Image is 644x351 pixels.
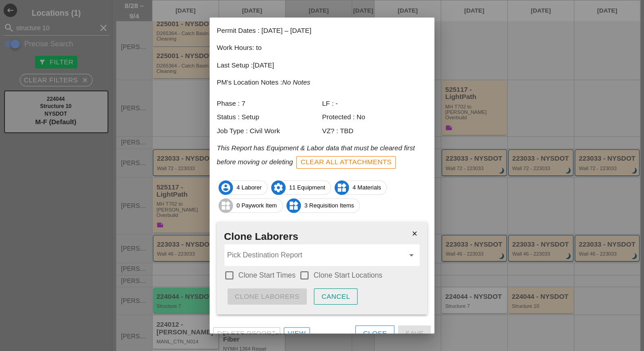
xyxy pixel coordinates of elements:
[217,77,427,88] p: PM's Location Notes :
[322,99,427,109] div: LF : -
[217,60,427,71] p: Last Setup :
[296,156,396,169] button: Clear All Attachments
[287,198,360,213] span: 3 Requisition Items
[322,292,350,302] div: Cancel
[282,78,310,86] i: No Notes
[288,328,306,339] div: View
[219,180,267,195] span: 4 Laborer
[355,325,394,342] button: Close
[286,198,301,213] i: widgets
[227,248,404,262] input: Pick Destination Report
[300,157,392,167] div: Clear All Attachments
[217,144,415,165] i: This Report has Equipment & Labor data that must be cleared first before moving or deleting
[271,180,286,195] i: settings
[219,180,233,195] i: account_circle
[322,112,427,122] div: Protected : No
[219,198,233,213] i: widgets
[238,271,295,280] label: Clone Start Times
[217,43,427,53] p: Work Hours: to
[314,288,358,305] button: Cancel
[224,229,420,244] h2: Clone Laborers
[335,180,349,195] i: widgets
[406,225,424,243] i: close
[217,99,322,109] div: Phase : 7
[284,327,310,340] a: View
[253,61,274,69] span: [DATE]
[217,126,322,136] div: Job Type : Civil Work
[219,198,282,213] span: 0 Paywork Item
[406,250,417,261] i: arrow_drop_down
[322,126,427,136] div: VZ? : TBD
[335,180,387,195] span: 4 Materials
[217,112,322,122] div: Status : Setup
[217,26,427,36] p: Permit Dates : [DATE] – [DATE]
[272,180,331,195] span: 11 Equipment
[313,271,382,280] label: Clone Start Locations
[363,328,387,339] div: Close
